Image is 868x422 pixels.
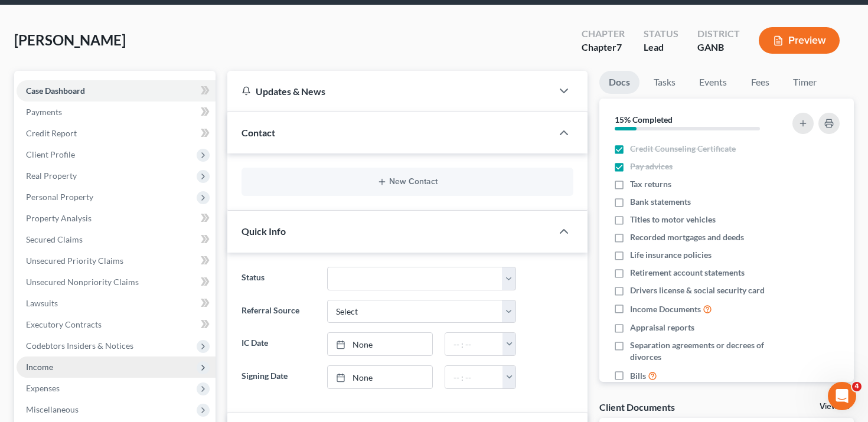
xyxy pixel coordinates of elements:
span: Miscellaneous [26,404,79,414]
span: Income [26,362,53,372]
span: Expenses [26,383,60,393]
span: Codebtors Insiders & Notices [26,341,133,351]
a: Secured Claims [17,229,216,250]
span: [PERSON_NAME] [14,31,126,48]
span: Pay advices [630,161,673,172]
span: Real Property [26,171,77,181]
iframe: Intercom live chat [828,382,856,410]
a: Timer [784,71,826,94]
a: Credit Report [17,123,216,144]
span: Personal Property [26,192,93,202]
div: Status [644,27,678,41]
div: District [697,27,740,41]
span: Secured Claims [26,234,83,244]
a: None [328,333,432,355]
a: Unsecured Nonpriority Claims [17,271,216,293]
a: Payments [17,102,216,123]
div: Chapter [582,41,625,54]
span: Unsecured Nonpriority Claims [26,277,139,287]
span: Titles to motor vehicles [630,214,716,225]
span: Tax returns [630,178,671,190]
span: Credit Report [26,128,77,138]
span: Case Dashboard [26,86,85,96]
a: Events [690,71,736,94]
a: View All [820,403,849,411]
span: 4 [852,382,862,391]
a: Executory Contracts [17,314,216,335]
span: Recorded mortgages and deeds [630,231,744,243]
span: Property Analysis [26,213,92,223]
div: Client Documents [599,401,675,413]
span: Income Documents [630,303,701,315]
label: IC Date [236,332,322,356]
span: Client Profile [26,149,75,159]
span: Bills [630,370,646,382]
span: Life insurance policies [630,249,712,261]
span: Credit Counseling Certificate [630,143,736,155]
span: Retirement account statements [630,267,745,279]
a: None [328,366,432,388]
a: Case Dashboard [17,80,216,102]
a: Docs [599,71,639,94]
span: Contact [242,127,275,138]
span: Quick Info [242,225,286,237]
a: Lawsuits [17,293,216,314]
span: Lawsuits [26,298,58,308]
input: -- : -- [445,333,503,355]
span: Executory Contracts [26,319,102,329]
span: 7 [616,41,622,53]
span: Appraisal reports [630,322,694,333]
span: Unsecured Priority Claims [26,256,123,266]
a: Unsecured Priority Claims [17,250,216,271]
span: Payments [26,107,62,117]
button: New Contact [251,177,564,187]
div: Chapter [582,27,625,41]
a: Property Analysis [17,208,216,229]
label: Referral Source [236,300,322,323]
strong: 15% Completed [615,115,673,125]
div: Lead [644,41,678,54]
div: GANB [697,41,740,54]
span: Drivers license & social security card [630,284,765,296]
span: Bank statements [630,196,691,208]
a: Tasks [644,71,685,94]
label: Signing Date [236,365,322,389]
input: -- : -- [445,366,503,388]
span: Separation agreements or decrees of divorces [630,339,780,363]
div: Updates & News [242,85,539,97]
a: Fees [741,71,779,94]
label: Status [236,267,322,290]
button: Preview [759,27,840,54]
